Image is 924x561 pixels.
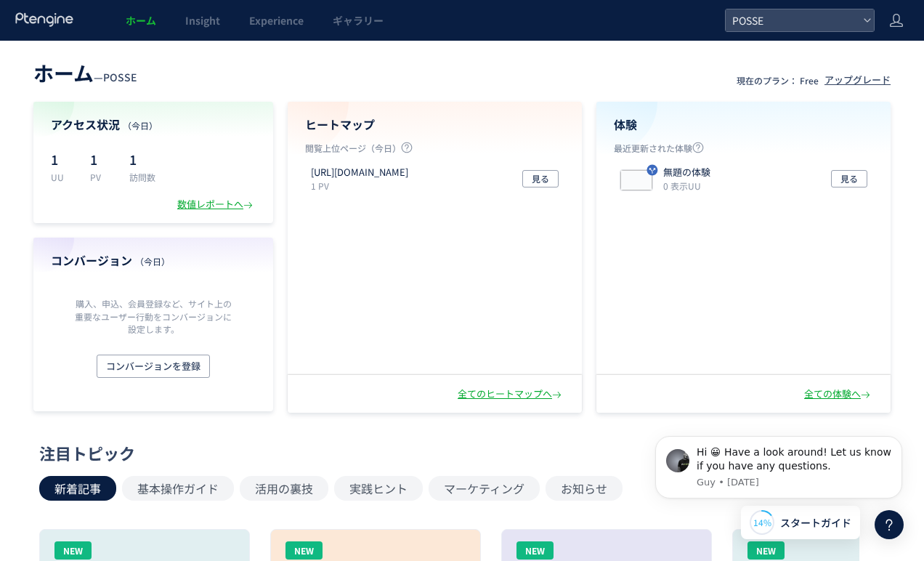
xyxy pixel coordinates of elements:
[311,166,408,179] p: https://posse.community/lp/start-intern/2025-08
[840,170,858,187] span: 見る
[51,148,73,171] p: 1
[780,515,851,530] span: スタートガイド
[728,9,857,31] span: POSSE
[240,476,328,501] button: 活用の裏技
[135,255,170,267] span: （今日）
[103,70,137,84] span: POSSE
[122,476,234,501] button: 基本操作ガイド
[824,73,891,87] div: アップグレード
[663,166,710,179] p: 無題の体験
[516,541,554,560] div: NEW
[39,476,116,501] button: 新着記事
[97,355,210,378] button: コンバージョンを登録
[663,179,701,192] i: 0 表示UU
[737,74,819,86] p: 現在のプラン： Free
[51,171,73,183] p: UU
[546,476,623,501] button: お知らせ
[522,170,559,187] button: 見る
[311,179,414,192] p: 1 PV
[33,58,94,87] span: ホーム
[285,541,323,560] div: NEW
[106,355,200,378] span: コンバージョンを登録
[129,171,155,183] p: 訪問数
[54,541,92,560] div: NEW
[71,297,235,334] p: 購入、申込、会員登録など、サイト上の重要なユーザー行動をコンバージョンに設定します。
[51,116,256,133] h4: アクセス状況
[429,476,540,501] button: マーケティング
[633,414,924,522] iframe: Intercom notifications message
[123,119,158,132] span: （今日）
[129,148,155,171] p: 1
[126,13,156,28] span: ホーム
[753,516,771,528] span: 14%
[90,148,112,171] p: 1
[305,142,564,160] p: 閲覧上位ページ（今日）
[747,541,785,560] div: NEW
[39,442,878,464] div: 注目トピック
[458,387,564,401] div: 全てのヒートマップへ
[532,170,549,187] span: 見る
[614,116,873,133] h4: 体験
[804,387,873,401] div: 全ての体験へ
[333,13,384,28] span: ギャラリー
[185,13,220,28] span: Insight
[334,476,423,501] button: 実践ヒント
[305,116,564,133] h4: ヒートマップ
[249,13,304,28] span: Experience
[177,198,256,211] div: 数値レポートへ
[51,252,256,269] h4: コンバージョン
[614,142,873,160] p: 最近更新された体験
[90,171,112,183] p: PV
[831,170,867,187] button: 見る
[33,58,137,87] div: —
